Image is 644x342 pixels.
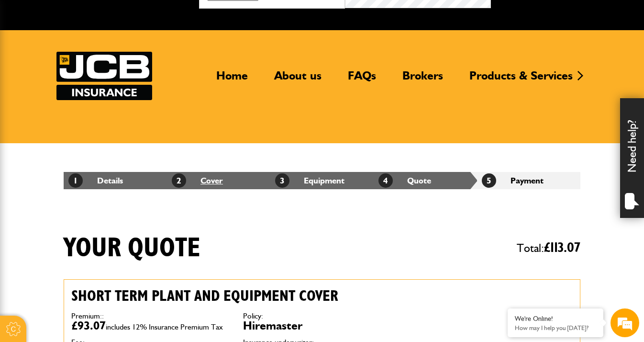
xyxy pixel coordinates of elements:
[12,173,175,260] textarea: Type your message and hit 'Enter'
[12,117,175,138] input: Enter your email address
[172,173,186,188] span: 2
[374,172,477,189] li: Quote
[341,68,383,91] a: FAQs
[71,312,229,320] dt: Premium::
[243,312,400,320] dt: Policy:
[477,172,580,189] li: Payment
[106,322,223,331] span: includes 12% Insurance Premium Tax
[172,175,223,185] a: 2Cover
[378,173,393,188] span: 4
[517,237,580,259] span: Total:
[482,173,496,188] span: 5
[56,52,152,100] a: JCB Insurance Services
[275,173,289,188] span: 3
[515,324,596,331] p: How may I help you today?
[12,145,175,166] input: Enter your phone number
[130,268,174,281] em: Start Chat
[620,98,644,218] div: Need help?
[157,5,180,28] div: Minimize live chat window
[50,54,161,66] div: Chat with us now
[275,175,344,185] a: 3Equipment
[71,320,229,331] dd: £93.07
[68,173,83,188] span: 1
[267,68,329,91] a: About us
[64,232,200,264] h1: Your quote
[56,52,152,100] img: JCB Insurance Services logo
[243,320,400,331] dd: Hiremaster
[462,68,580,91] a: Products & Services
[12,89,175,110] input: Enter your last name
[544,241,580,255] span: £
[68,175,123,185] a: 1Details
[395,68,450,91] a: Brokers
[209,68,255,91] a: Home
[550,241,580,255] span: 113.07
[515,315,596,323] div: We're Online!
[16,53,40,67] img: d_20077148190_company_1631870298795_20077148190
[71,287,401,305] h2: Short term plant and equipment cover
